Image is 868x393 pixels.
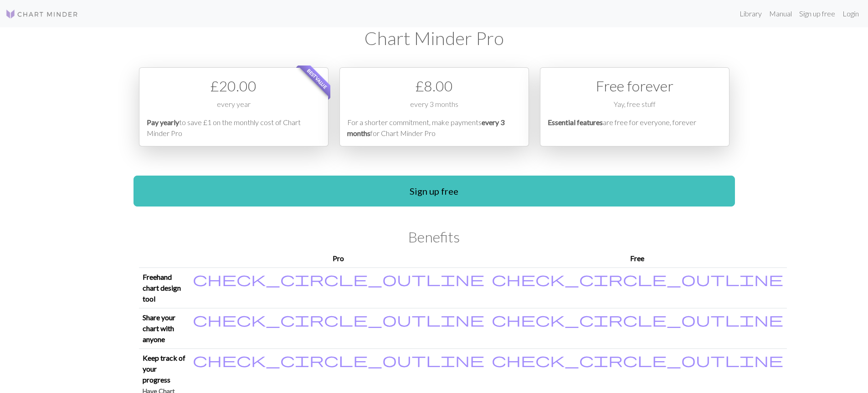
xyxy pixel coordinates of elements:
i: Included [193,312,484,327]
em: Pay yearly [147,118,179,126]
p: For a shorter commitment, make payments for Chart Minder Pro [347,117,521,139]
span: check_circle_outline [492,351,783,368]
i: Included [492,312,783,327]
a: Login [839,5,863,23]
div: Payment option 1 [139,67,329,146]
div: Free forever [548,75,722,97]
p: Share your chart with anyone [143,312,185,345]
h1: Chart Minder Pro [139,27,729,49]
p: to save £1 on the monthly cost of Chart Minder Pro [147,117,321,139]
th: Free [488,249,787,268]
img: Logo [5,9,78,20]
span: Best value [298,60,336,98]
div: Yay, free stuff [548,99,722,117]
span: check_circle_outline [492,311,783,328]
span: check_circle_outline [492,270,783,287]
p: Keep track of your progress [143,353,185,385]
i: Included [193,353,484,367]
div: every 3 months [347,99,521,117]
div: £ 20.00 [147,75,321,97]
div: £ 8.00 [347,75,521,97]
a: Manual [765,5,796,23]
th: Pro [189,249,488,268]
p: are free for everyone, forever [548,117,722,139]
p: Freehand chart design tool [143,272,185,304]
div: every year [147,99,321,117]
i: Included [492,353,783,367]
span: check_circle_outline [193,311,484,328]
span: check_circle_outline [193,351,484,368]
i: Included [492,272,783,286]
h2: Benefits [139,228,729,246]
a: Sign up free [134,176,735,207]
em: every 3 months [347,118,504,137]
div: Payment option 2 [339,67,529,146]
i: Included [193,272,484,286]
a: Sign up free [796,5,839,23]
a: Library [736,5,765,23]
em: Essential features [548,118,603,126]
div: Free option [540,67,729,146]
span: check_circle_outline [193,270,484,287]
